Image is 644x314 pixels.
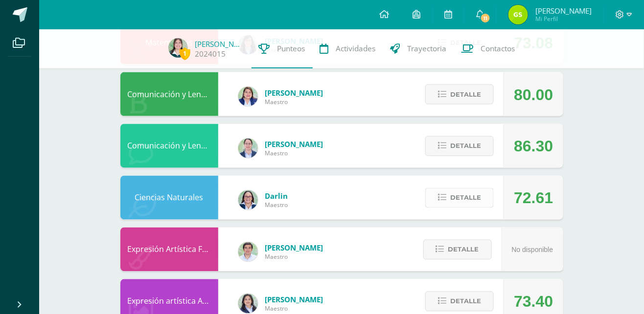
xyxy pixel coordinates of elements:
img: b456a9d1afc215b35500305efdc398e5.png [168,38,188,58]
span: Punteos [277,43,305,54]
div: 86.30 [514,125,553,168]
a: Trayectoria [383,29,454,68]
button: Detalle [423,240,492,260]
span: Contactos [481,43,515,54]
img: 4f37302272b6e5e19caeb0d4110de8ad.png [508,5,528,24]
a: Actividades [313,29,383,68]
span: Detalle [450,137,481,155]
span: Detalle [448,241,479,259]
button: Detalle [425,84,494,105]
div: Ciencias Naturales [120,176,218,220]
div: 72.61 [514,176,553,220]
button: Detalle [425,292,494,312]
div: 80.00 [514,73,553,117]
a: Punteos [252,29,313,68]
span: Maestro [265,305,323,313]
a: [PERSON_NAME] [195,39,244,49]
span: Maestro [265,201,288,209]
button: Detalle [425,188,494,208]
span: Maestro [265,253,323,261]
img: 4a4aaf78db504b0aa81c9e1154a6f8e5.png [238,294,258,314]
span: Detalle [450,189,481,207]
a: Contactos [454,29,523,68]
span: [PERSON_NAME] [265,140,323,149]
img: 8e3dba6cfc057293c5db5c78f6d0205d.png [238,242,258,262]
span: Detalle [450,85,481,104]
div: Comunicación y Lenguaje Inglés [120,124,218,168]
span: [PERSON_NAME] [265,243,323,253]
span: Mi Perfil [535,15,592,23]
img: 571966f00f586896050bf2f129d9ef0a.png [238,190,258,210]
span: Trayectoria [408,43,447,54]
span: 1 [180,47,190,60]
button: Detalle [425,136,494,156]
img: bdeda482c249daf2390eb3a441c038f2.png [238,139,258,158]
span: Maestro [265,98,323,106]
span: Detalle [450,293,481,311]
span: [PERSON_NAME] [535,6,592,16]
span: [PERSON_NAME] [265,295,323,305]
span: No disponible [512,246,553,254]
a: 2024015 [195,49,226,59]
div: Comunicación y Lenguaje Idioma Español [120,72,218,116]
span: Maestro [265,149,323,158]
span: Darlin [265,191,288,201]
span: Actividades [336,43,376,54]
span: 11 [480,13,491,23]
img: 97caf0f34450839a27c93473503a1ec1.png [238,87,258,106]
div: Expresión Artística FORMACIÓN MUSICAL [120,228,218,272]
span: [PERSON_NAME] [265,88,323,98]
